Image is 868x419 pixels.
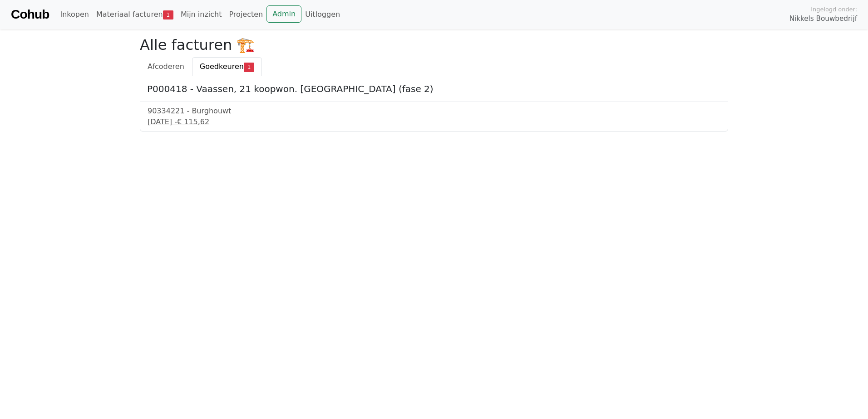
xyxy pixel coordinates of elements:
a: Cohub [11,4,49,25]
h2: Alle facturen 🏗️ [140,36,728,54]
a: Afcoderen [140,57,192,76]
span: € 115,62 [177,117,209,126]
h5: P000418 - Vaassen, 21 koopwon. [GEOGRAPHIC_DATA] (fase 2) [147,83,721,94]
div: [DATE] - [148,117,720,127]
span: 1 [163,10,173,19]
a: Admin [266,5,301,23]
span: Ingelogd onder: [811,5,857,14]
div: 90334221 - Burghouwt [148,106,720,117]
span: 1 [244,63,254,72]
a: Materiaal facturen1 [93,5,177,24]
a: Mijn inzicht [177,5,226,24]
a: Projecten [225,5,266,24]
a: Uitloggen [301,5,344,24]
a: 90334221 - Burghouwt[DATE] -€ 115,62 [148,106,720,127]
a: Goedkeuren1 [192,57,262,76]
a: Inkopen [56,5,92,24]
span: Goedkeuren [200,62,244,71]
span: Afcoderen [148,62,184,71]
span: Nikkels Bouwbedrijf [789,14,857,24]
